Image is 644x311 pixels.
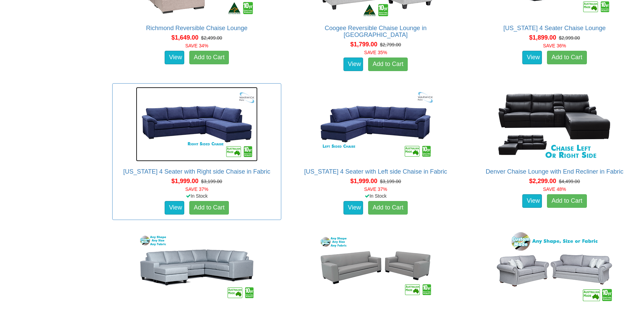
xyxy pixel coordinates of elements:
[522,194,542,208] a: View
[304,168,447,175] a: [US_STATE] 4 Seater with Left side Chaise in Fabric
[343,201,363,215] a: View
[165,51,184,64] a: View
[315,87,436,161] img: Arizona 4 Seater with Left side Chaise in Fabric
[189,51,229,64] a: Add to Cart
[136,87,258,161] img: Arizona 4 Seater with Right side Chaise in Fabric
[559,179,580,184] del: $4,499.00
[343,58,363,71] a: View
[543,186,566,192] font: SAVE 48%
[380,179,401,184] del: $3,199.00
[165,201,184,215] a: View
[529,34,556,41] span: $1,899.00
[364,50,387,55] font: SAVE 35%
[494,87,615,161] img: Denver Chaise Lounge with End Recliner in Fabric
[201,179,222,184] del: $3,199.00
[350,41,377,48] span: $1,799.00
[146,25,247,31] a: Richmond Reversible Chaise Lounge
[543,43,566,48] font: SAVE 36%
[559,35,580,41] del: $2,999.00
[522,51,542,64] a: View
[325,25,427,38] a: Coogee Reversible Chaise Lounge in [GEOGRAPHIC_DATA]
[547,51,587,64] a: Add to Cart
[380,42,401,47] del: $2,799.00
[123,168,270,175] a: [US_STATE] 4 Seater with Right side Chaise in Fabric
[290,193,461,199] div: In Stock
[547,194,587,208] a: Add to Cart
[171,178,198,184] span: $1,999.00
[185,186,208,192] font: SAVE 37%
[189,201,229,215] a: Add to Cart
[171,34,198,41] span: $1,649.00
[136,230,258,305] img: Belmont 6 Seat Corner with Chaise in Fabric
[529,178,556,184] span: $2,299.00
[185,43,208,48] font: SAVE 34%
[111,193,282,199] div: In Stock
[486,168,623,175] a: Denver Chaise Lounge with End Recliner in Fabric
[368,201,408,215] a: Add to Cart
[201,35,222,41] del: $2,499.00
[368,58,408,71] a: Add to Cart
[494,230,615,305] img: Dover Fabric Sofa Pair
[364,186,387,192] font: SAVE 37%
[315,230,436,305] img: California 3 Seater & 2 Seater Sofa Set in Microfibre Leather
[503,25,606,31] a: [US_STATE] 4 Seater Chaise Lounge
[350,178,377,184] span: $1,999.00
